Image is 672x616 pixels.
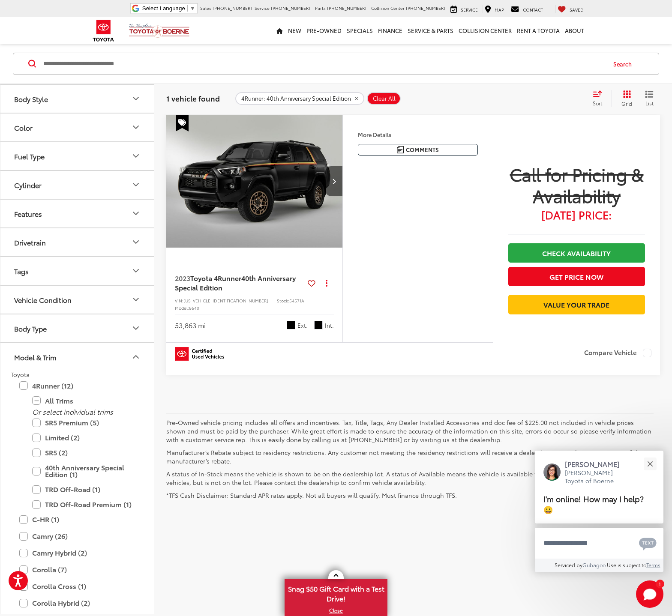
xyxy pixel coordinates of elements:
span: Clear All [373,95,396,102]
i: Or select individual trims [32,407,113,416]
a: Pre-Owned [304,17,344,44]
span: 2023 [175,273,190,283]
button: Next image [325,166,342,196]
h4: More Details [358,132,478,138]
span: VIN: [175,297,183,304]
label: Camry (26) [19,529,135,544]
button: Grid View [612,90,639,107]
span: 40th Anniversary Special Edition [175,273,296,292]
button: Chat with SMS [636,533,659,553]
button: remove 4Runner: 40th%20Anniversary%20Special%20Edition [235,92,364,105]
div: Features [14,209,42,218]
span: [PHONE_NUMBER] [327,5,366,11]
a: Collision Center [456,17,514,44]
button: Model & TrimModel & Trim [0,343,155,371]
p: Pre-Owned vehicle pricing includes all offers and incentives. Tax, Title, Tags, Any Dealer Instal... [166,418,654,444]
span: Contact [523,6,543,13]
button: Actions [319,275,334,290]
a: Value Your Trade [508,295,645,314]
label: SR5 (2) [32,445,135,460]
span: Service [255,5,270,11]
div: Tags [131,266,141,276]
span: List [645,99,654,107]
div: 53,863 mi [175,320,206,330]
button: DrivetrainDrivetrain [0,228,155,256]
div: Close[PERSON_NAME][PERSON_NAME] Toyota of BoerneI'm online! How may I help? 😀Type your messageCha... [535,451,663,572]
div: Tags [14,267,29,275]
button: ColorColor [0,114,155,141]
img: 2023 Toyota 4Runner 40th Anniversary Special Edition [166,115,343,248]
a: About [562,17,587,44]
div: Features [131,208,141,218]
label: Compare Vehicle [584,349,651,357]
span: ▼ [190,5,195,12]
span: [PHONE_NUMBER] [213,5,252,11]
button: Toggle Chat Window [636,580,663,608]
input: Search by Make, Model, or Keyword [42,54,605,74]
a: Map [483,5,506,13]
span: 4Runner: 40th Anniversary Special Edition [241,95,351,102]
label: TRD Off-Road Premium (1) [32,497,135,512]
span: Call for Pricing & Availability [508,163,645,206]
label: C-HR (1) [19,512,135,527]
div: Vehicle Condition [131,294,141,305]
button: CylinderCylinder [0,171,155,199]
a: New [285,17,304,44]
span: Sort [593,99,602,107]
div: Body Style [14,95,48,103]
span: Select Language [142,5,185,12]
span: Black [287,321,295,329]
img: Vic Vaughan Toyota of Boerne [129,23,190,38]
p: [PERSON_NAME] [565,459,628,469]
div: Vehicle Condition [14,296,72,304]
a: 2023Toyota 4Runner40th Anniversary Special Edition [175,273,304,293]
span: Graphite [314,321,323,329]
button: FeaturesFeatures [0,200,155,227]
button: TagsTags [0,257,155,285]
div: Body Type [131,323,141,333]
a: Contact [509,5,545,13]
div: Body Style [131,93,141,104]
span: Serviced by [555,561,582,568]
button: Fuel TypeFuel Type [0,142,155,170]
a: Terms [646,561,660,568]
span: [PHONE_NUMBER] [406,5,445,11]
div: Model & Trim [14,353,56,361]
button: Close [641,455,659,473]
label: Corolla Cross (1) [19,579,135,594]
p: *TFS Cash Disclaimer: Standard APR rates apply. Not all buyers will qualify. Must finance through... [166,491,654,499]
span: Toyota 4Runner [190,273,241,283]
span: Saved [570,6,584,13]
span: Map [495,6,504,13]
img: Toyota Certified Used Vehicles [175,347,224,361]
a: Home [274,17,285,44]
a: 2023 Toyota 4Runner 40th Anniversary Special Edition2023 Toyota 4Runner 40th Anniversary Special ... [166,115,343,248]
img: Toyota [87,17,120,45]
div: Cylinder [131,179,141,190]
div: Drivetrain [14,238,46,246]
a: Select Language​ [142,5,195,12]
label: Limited (2) [32,430,135,445]
span: Comments [406,146,439,154]
span: Ext. [297,321,308,329]
a: Service [448,5,480,13]
span: ​ [187,5,188,12]
label: Camry Hybrid (2) [19,545,135,560]
div: Color [131,122,141,132]
img: Comments [397,146,404,153]
span: Use is subject to [607,561,646,568]
div: Drivetrain [131,237,141,247]
span: Toyota [11,370,30,379]
span: 1 [659,582,661,586]
span: [PHONE_NUMBER] [271,5,310,11]
button: Select sort value [588,90,612,107]
button: List View [639,90,660,107]
p: [PERSON_NAME] Toyota of Boerne [565,469,628,485]
a: Service & Parts: Opens in a new tab [405,17,456,44]
button: Body StyleBody Style [0,85,155,113]
span: Int. [325,321,334,329]
div: Color [14,123,33,132]
span: Sales [200,5,211,11]
svg: Text [639,537,657,550]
